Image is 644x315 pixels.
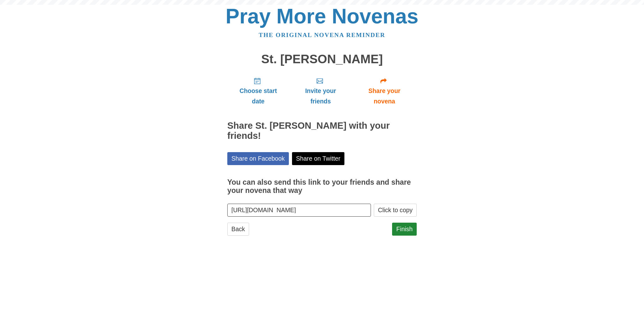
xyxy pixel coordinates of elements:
[289,72,352,110] a: Invite your friends
[227,121,417,141] h2: Share St. [PERSON_NAME] with your friends!
[358,86,410,107] span: Share your novena
[295,86,346,107] span: Invite your friends
[292,152,345,165] a: Share on Twitter
[227,152,289,165] a: Share on Facebook
[352,72,417,110] a: Share your novena
[227,223,249,236] a: Back
[374,204,417,217] button: Click to copy
[227,178,417,195] h3: You can also send this link to your friends and share your novena that way
[226,4,419,28] a: Pray More Novenas
[259,32,385,38] a: The original novena reminder
[227,52,417,66] h1: St. [PERSON_NAME]
[227,72,289,110] a: Choose start date
[392,223,417,236] a: Finish
[234,86,283,107] span: Choose start date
